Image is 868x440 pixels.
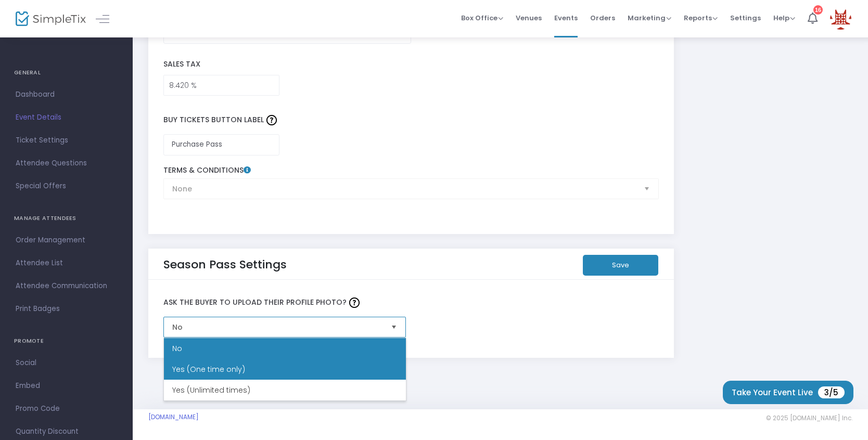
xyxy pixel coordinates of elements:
[16,302,117,316] span: Print Badges
[16,256,117,270] span: Attendee List
[16,402,117,416] span: Promo Code
[813,4,823,14] div: 16
[172,385,250,395] span: Yes (Unlimited times)
[16,134,117,147] span: Ticket Settings
[628,13,671,23] span: Marketing
[163,166,659,175] label: Terms & Conditions
[16,279,117,293] span: Attendee Communication
[14,62,119,83] h4: GENERAL
[590,5,615,31] span: Orders
[172,322,383,332] span: No
[16,234,117,247] span: Order Management
[16,157,117,170] span: Attendee Questions
[16,111,117,124] span: Event Details
[387,317,401,337] button: Select
[16,356,117,370] span: Social
[684,13,718,23] span: Reports
[554,5,578,31] span: Events
[516,5,542,31] span: Venues
[818,386,845,398] span: 3/5
[16,379,117,393] span: Embed
[16,179,117,193] span: Special Offers
[349,297,360,308] img: question-mark
[723,381,853,404] button: Take Your Event Live3/5
[172,343,182,354] span: No
[461,13,503,23] span: Box Office
[266,115,277,125] img: question-mark
[16,425,117,438] span: Quantity Discount
[158,289,664,317] label: Ask the Buyer to Upload Their Profile Photo?
[172,364,245,374] span: Yes (One time only)
[766,414,852,422] span: © 2025 [DOMAIN_NAME] Inc.
[164,75,279,95] input: Sales Tax
[583,255,658,276] button: Save
[158,54,664,75] label: Sales Tax
[148,413,199,421] a: [DOMAIN_NAME]
[158,106,664,134] label: Buy Tickets Button Label
[14,331,119,352] h4: PROMOTE
[730,5,761,31] span: Settings
[16,88,117,101] span: Dashboard
[163,256,287,287] div: Season Pass Settings
[14,208,119,229] h4: MANAGE ATTENDEES
[773,13,795,23] span: Help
